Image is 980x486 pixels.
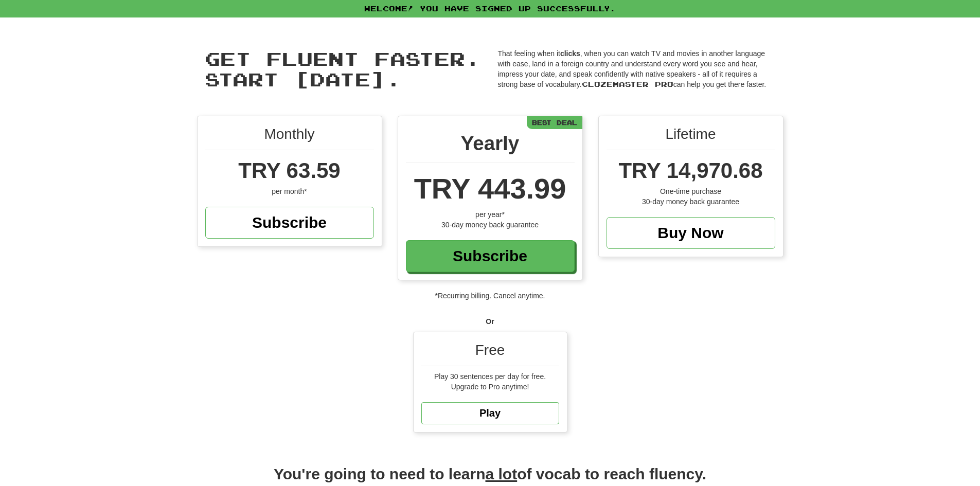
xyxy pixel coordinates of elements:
a: Play [421,402,559,424]
span: Clozemaster Pro [582,80,673,88]
div: Yearly [406,129,575,163]
strong: clicks [560,49,580,58]
div: 30-day money back guarantee [607,196,775,207]
div: Free [421,340,559,366]
div: One-time purchase [607,186,775,196]
div: Play 30 sentences per day for free. [421,371,559,382]
span: Get fluent faster. Start [DATE]. [205,47,480,90]
span: TRY 14,970.68 [618,158,762,183]
div: Monthly [205,124,374,150]
div: per year* [406,209,575,220]
div: per month* [205,186,374,196]
strong: Or [486,317,494,326]
div: Upgrade to Pro anytime! [421,382,559,392]
div: Best Deal [527,116,582,129]
span: TRY 63.59 [238,158,340,183]
a: Subscribe [205,207,374,239]
a: Buy Now [607,217,775,249]
p: That feeling when it , when you can watch TV and movies in another language with ease, land in a ... [498,48,776,89]
div: Lifetime [607,124,775,150]
span: TRY 443.99 [414,172,566,205]
div: 30-day money back guarantee [406,220,575,230]
a: Subscribe [406,240,575,272]
u: a lot [486,465,518,482]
